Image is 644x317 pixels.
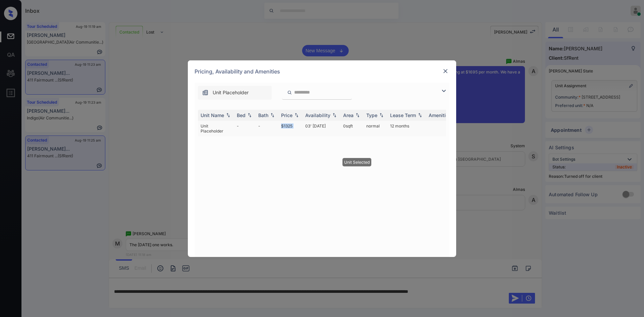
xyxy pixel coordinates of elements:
td: $1325 [278,121,303,136]
img: sorting [378,113,385,117]
div: Unit Name [201,112,224,118]
td: - [234,121,256,136]
img: sorting [331,113,338,117]
td: 12 months [387,121,426,136]
div: Pricing, Availability and Amenities [188,60,456,83]
div: Lease Term [390,112,416,118]
div: Area [343,112,354,118]
img: icon-zuma [287,90,292,96]
img: sorting [354,113,361,117]
img: icon-zuma [202,89,209,96]
img: sorting [269,113,276,117]
div: Type [366,112,377,118]
div: Bath [258,112,268,118]
td: Unit Placeholder [198,121,234,136]
td: 03' [DATE] [303,121,340,136]
img: icon-zuma [440,87,448,95]
div: Price [281,112,292,118]
td: 0 sqft [340,121,364,136]
td: normal [364,121,387,136]
span: Unit Placeholder [213,89,249,96]
img: close [442,68,449,74]
img: sorting [225,113,231,117]
div: Bed [237,112,246,118]
img: sorting [417,113,423,117]
div: Amenities [429,112,451,118]
img: sorting [293,113,300,117]
td: - [256,121,278,136]
div: Availability [305,112,330,118]
img: sorting [246,113,253,117]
